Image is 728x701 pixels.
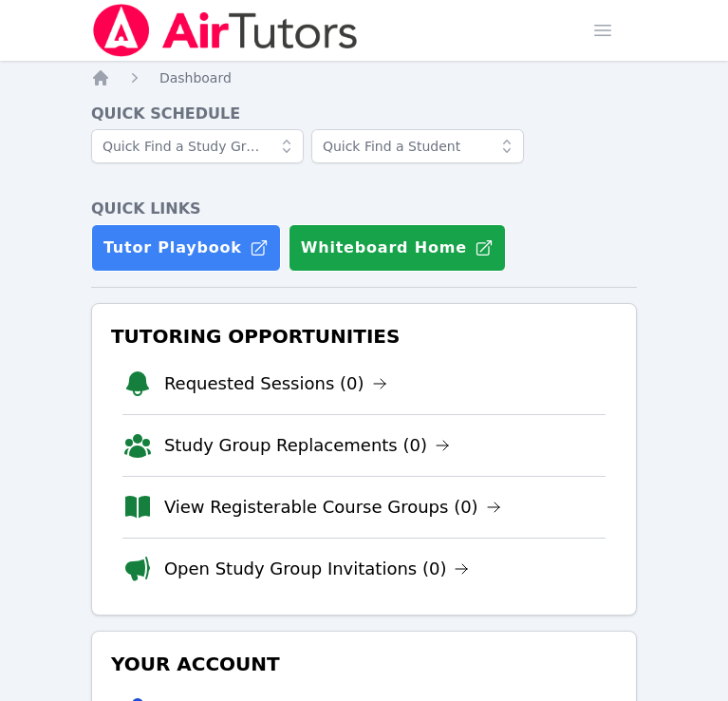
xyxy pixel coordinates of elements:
[107,647,621,681] h3: Your Account
[91,129,304,163] input: Quick Find a Study Group
[164,494,501,521] a: View Registerable Course Groups (0)
[164,432,450,459] a: Study Group Replacements (0)
[91,224,281,272] a: Tutor Playbook
[91,4,360,57] img: Air Tutors
[107,319,621,353] h3: Tutoring Opportunities
[159,68,232,87] a: Dashboard
[91,103,637,125] h4: Quick Schedule
[164,370,387,397] a: Requested Sessions (0)
[289,224,506,272] button: Whiteboard Home
[91,68,637,87] nav: Breadcrumb
[164,556,470,582] a: Open Study Group Invitations (0)
[311,129,524,163] input: Quick Find a Student
[159,70,232,85] span: Dashboard
[91,198,637,220] h4: Quick Links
